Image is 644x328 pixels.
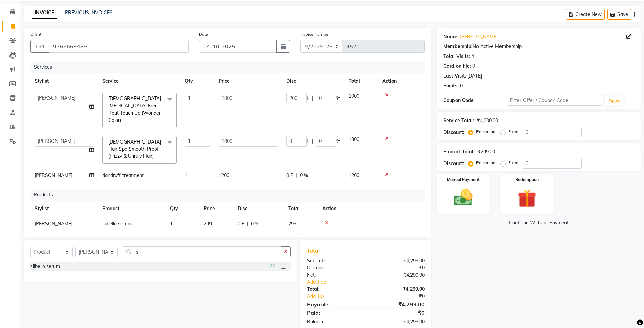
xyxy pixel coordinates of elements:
[31,189,430,201] div: Products
[200,201,234,216] th: Price
[199,31,208,37] label: Date
[472,63,475,70] div: 0
[302,293,377,300] a: Add Tip
[35,172,72,178] span: [PERSON_NAME]
[476,129,498,135] label: Percentage
[302,279,430,286] a: Add. Fee
[49,40,189,53] input: Search by Name/Mobile/Email/Code
[345,73,378,89] th: Total
[302,286,366,293] div: Total:
[478,148,495,155] div: ₹299.00
[65,9,113,16] a: PREVIOUS INVOICES
[467,72,482,80] div: [DATE]
[238,220,244,227] span: 0 F
[443,160,464,167] div: Discount:
[247,220,248,227] span: |
[284,201,318,216] th: Total
[302,318,366,325] div: Balance :
[154,153,157,159] a: x
[286,172,293,179] span: 0 F
[300,172,308,179] span: 0 %
[121,117,124,123] a: x
[251,220,259,227] span: 0 %
[302,257,366,264] div: Sub Total:
[378,73,425,89] th: Action
[443,53,470,60] div: Total Visits:
[507,95,602,106] input: Enter Offer / Coupon Code
[108,139,161,159] span: [DEMOGRAPHIC_DATA] Hair Spa Smooth Proof (Frizzy & Unruly Hair)
[566,9,605,20] button: Create New
[349,172,359,178] span: 1200
[302,309,366,317] div: Paid:
[296,172,297,179] span: |
[30,73,98,89] th: Stylist
[366,286,430,293] div: ₹4,299.00
[508,129,518,135] label: Fixed
[376,293,430,300] div: ₹0
[30,201,98,216] th: Stylist
[471,53,474,60] div: 4
[443,33,459,40] div: Name:
[607,9,631,20] button: Save
[98,201,166,216] th: Product
[448,187,479,208] img: _cash.svg
[307,95,309,102] span: F
[443,43,473,50] div: Membership:
[349,136,359,143] span: 1800
[312,138,313,145] span: |
[460,82,463,89] div: 0
[204,221,212,227] span: 299
[35,221,72,227] span: [PERSON_NAME]
[302,300,366,308] div: Payable:
[98,73,181,89] th: Service
[366,300,430,308] div: ₹4,299.00
[366,264,430,271] div: ₹0
[234,201,284,216] th: Disc
[438,219,639,226] a: Continue Without Payment
[460,33,498,40] a: [PERSON_NAME]
[349,93,359,99] span: 1000
[288,221,296,227] span: 299
[219,172,229,178] span: 1200
[30,31,41,37] label: Client
[443,148,475,155] div: Product Total:
[108,95,161,123] span: [DEMOGRAPHIC_DATA] [MEDICAL_DATA] Free Rout Touch Up (Wonder Color)
[366,318,430,325] div: ₹4,299.00
[443,97,507,104] div: Coupon Code
[366,271,430,279] div: ₹4,299.00
[605,95,624,106] button: Apply
[32,7,57,19] a: INVOICE
[447,177,480,183] label: Manual Payment
[30,40,49,53] button: +91
[508,160,518,166] label: Fixed
[443,82,459,89] div: Points:
[307,138,309,145] span: F
[102,172,144,178] span: dandruff treatment
[185,172,187,178] span: 1
[443,72,466,80] div: Last Visit:
[166,201,200,216] th: Qty
[282,73,345,89] th: Disc
[443,129,464,136] div: Discount:
[512,187,542,210] img: _gift.svg
[477,117,498,124] div: ₹4,000.00
[302,271,366,279] div: Net:
[31,61,430,73] div: Services
[515,177,539,183] label: Redemption
[300,31,330,37] label: Invoice Number
[366,309,430,317] div: ₹0
[443,117,474,124] div: Service Total:
[170,221,173,227] span: 1
[336,95,340,102] span: %
[102,221,132,227] span: siibello serum
[366,257,430,264] div: ₹4,299.00
[123,246,281,257] input: Search or Scan
[215,73,282,89] th: Price
[307,247,323,254] span: Total
[336,138,340,145] span: %
[443,43,634,50] div: No Active Membership
[30,263,60,270] div: siibello serum
[318,201,425,216] th: Action
[302,264,366,271] div: Discount:
[443,63,471,70] div: Card on file:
